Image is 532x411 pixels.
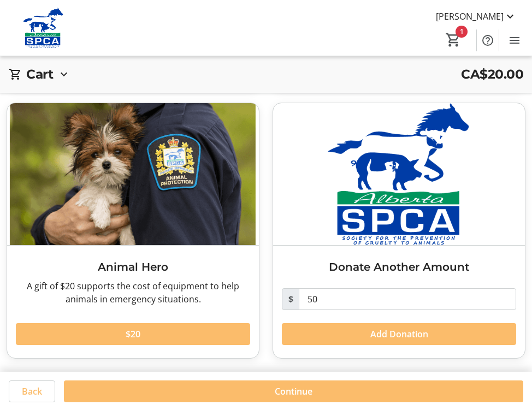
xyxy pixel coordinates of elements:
[299,288,516,310] input: Donation Amount
[273,103,525,245] img: Donate Another Amount
[504,29,525,51] button: Menu
[26,65,53,84] h2: Cart
[16,323,250,345] button: $20
[477,29,499,51] button: Help
[16,279,250,306] div: A gift of $20 supports the cost of equipment to help animals in emergency situations.
[7,8,79,49] img: Alberta SPCA's Logo
[9,380,55,402] button: Back
[275,385,312,398] span: Continue
[282,259,516,275] h3: Donate Another Amount
[461,65,523,84] span: CA$20.00
[427,8,525,25] button: [PERSON_NAME]
[282,288,299,310] span: $
[444,30,463,50] button: Cart
[282,323,516,345] button: Add Donation
[7,103,259,245] img: Animal Hero
[16,259,250,275] h3: Animal Hero
[370,327,428,341] span: Add Donation
[436,10,504,23] span: [PERSON_NAME]
[22,385,42,398] span: Back
[126,327,140,341] span: $20
[64,380,523,402] button: Continue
